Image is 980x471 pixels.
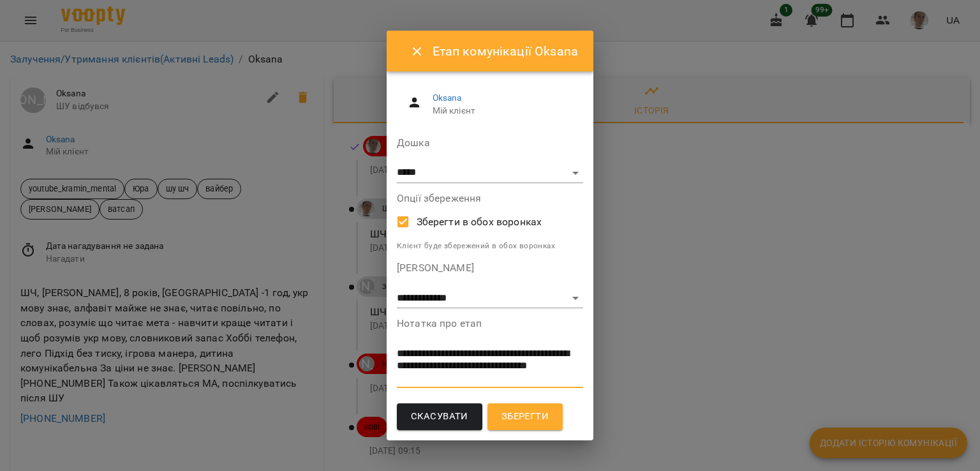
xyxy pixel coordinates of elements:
[487,403,563,430] button: Зберегти
[397,318,583,329] label: Нотатка про етап
[397,138,583,148] label: Дошка
[397,263,583,273] label: [PERSON_NAME]
[397,403,482,430] button: Скасувати
[501,408,549,425] span: Зберегти
[411,408,468,425] span: Скасувати
[433,105,573,117] span: Мій клієнт
[433,93,462,103] a: Oksana
[397,193,583,204] label: Опції збереження
[433,41,578,61] h6: Етап комунікації Oksana
[402,36,433,67] button: Close
[397,240,583,253] p: Клієнт буде збережений в обох воронках
[417,214,542,230] span: Зберегти в обох воронках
